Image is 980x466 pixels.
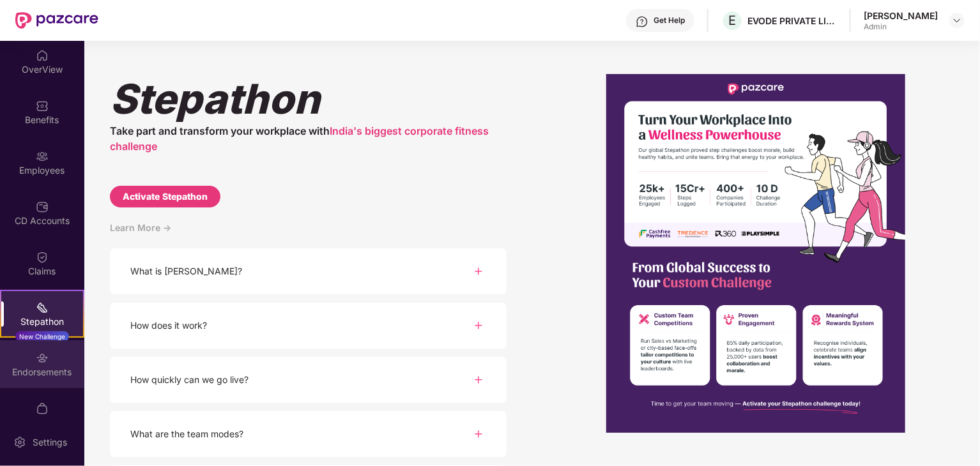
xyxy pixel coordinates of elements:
img: svg+xml;base64,PHN2ZyBpZD0iSG9tZSIgeG1sbnM9Imh0dHA6Ly93d3cudzMub3JnLzIwMDAvc3ZnIiB3aWR0aD0iMjAiIG... [36,49,49,62]
img: svg+xml;base64,PHN2ZyBpZD0iUGx1cy0zMngzMiIgeG1sbnM9Imh0dHA6Ly93d3cudzMub3JnLzIwMDAvc3ZnIiB3aWR0aD... [471,264,486,279]
img: svg+xml;base64,PHN2ZyBpZD0iUGx1cy0zMngzMiIgeG1sbnM9Imh0dHA6Ly93d3cudzMub3JnLzIwMDAvc3ZnIiB3aWR0aD... [471,372,486,387]
div: New Challenge [15,331,69,342]
img: svg+xml;base64,PHN2ZyBpZD0iQmVuZWZpdHMiIHhtbG5zPSJodHRwOi8vd3d3LnczLm9yZy8yMDAwL3N2ZyIgd2lkdGg9Ij... [36,100,49,112]
img: svg+xml;base64,PHN2ZyBpZD0iUGx1cy0zMngzMiIgeG1sbnM9Imh0dHA6Ly93d3cudzMub3JnLzIwMDAvc3ZnIiB3aWR0aD... [471,426,486,442]
div: How does it work? [130,319,207,333]
img: svg+xml;base64,PHN2ZyB4bWxucz0iaHR0cDovL3d3dy53My5vcmcvMjAwMC9zdmciIHdpZHRoPSIyMSIgaGVpZ2h0PSIyMC... [36,301,49,314]
img: svg+xml;base64,PHN2ZyBpZD0iQ0RfQWNjb3VudHMiIGRhdGEtbmFtZT0iQ0QgQWNjb3VudHMiIHhtbG5zPSJodHRwOi8vd3... [36,200,49,213]
div: Activate Stepathon [123,190,208,204]
div: What is [PERSON_NAME]? [130,264,242,278]
div: Learn More -> [110,220,507,248]
div: Stepathon [110,74,507,123]
img: svg+xml;base64,PHN2ZyBpZD0iRHJvcGRvd24tMzJ4MzIiIHhtbG5zPSJodHRwOi8vd3d3LnczLm9yZy8yMDAwL3N2ZyIgd2... [952,15,962,26]
span: E [729,13,737,28]
img: svg+xml;base64,PHN2ZyBpZD0iRW1wbG95ZWVzIiB4bWxucz0iaHR0cDovL3d3dy53My5vcmcvMjAwMC9zdmciIHdpZHRoPS... [36,150,49,163]
img: New Pazcare Logo [15,12,98,29]
div: Settings [29,436,71,449]
img: svg+xml;base64,PHN2ZyBpZD0iRW5kb3JzZW1lbnRzIiB4bWxucz0iaHR0cDovL3d3dy53My5vcmcvMjAwMC9zdmciIHdpZH... [36,352,49,365]
div: Take part and transform your workplace with [110,123,507,154]
div: [PERSON_NAME] [864,10,938,22]
img: svg+xml;base64,PHN2ZyBpZD0iSGVscC0zMngzMiIgeG1sbnM9Imh0dHA6Ly93d3cudzMub3JnLzIwMDAvc3ZnIiB3aWR0aD... [636,15,648,28]
img: svg+xml;base64,PHN2ZyBpZD0iU2V0dGluZy0yMHgyMCIgeG1sbnM9Imh0dHA6Ly93d3cudzMub3JnLzIwMDAvc3ZnIiB3aW... [13,436,26,449]
div: EVODE PRIVATE LIMITED [747,15,837,27]
div: How quickly can we go live? [130,373,249,387]
img: svg+xml;base64,PHN2ZyBpZD0iQ2xhaW0iIHhtbG5zPSJodHRwOi8vd3d3LnczLm9yZy8yMDAwL3N2ZyIgd2lkdGg9IjIwIi... [36,251,49,264]
div: Get Help [654,15,685,26]
div: What are the team modes? [130,427,243,441]
div: Admin [864,22,938,32]
div: Stepathon [1,315,83,328]
img: svg+xml;base64,PHN2ZyBpZD0iUGx1cy0zMngzMiIgeG1sbnM9Imh0dHA6Ly93d3cudzMub3JnLzIwMDAvc3ZnIiB3aWR0aD... [471,318,486,333]
img: svg+xml;base64,PHN2ZyBpZD0iTXlfT3JkZXJzIiBkYXRhLW5hbWU9Ik15IE9yZGVycyIgeG1sbnM9Imh0dHA6Ly93d3cudz... [36,402,49,415]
